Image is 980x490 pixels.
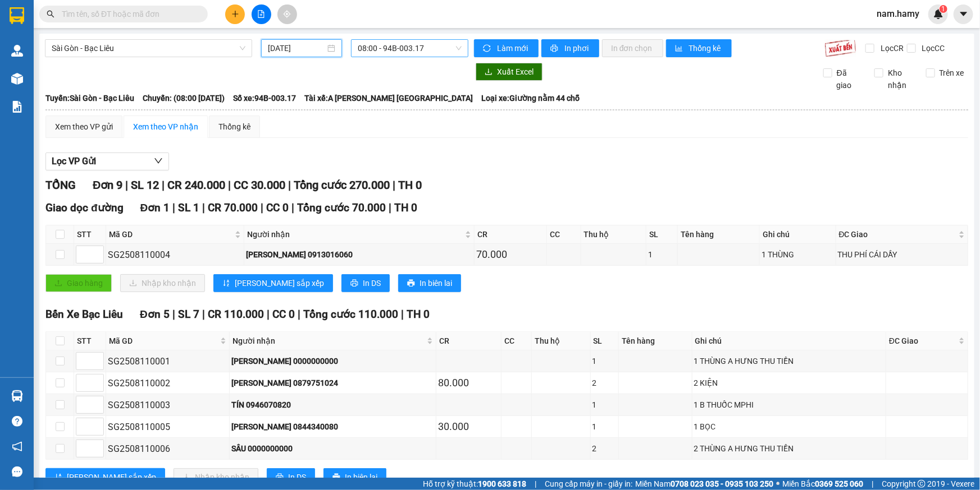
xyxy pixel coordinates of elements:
[143,92,225,104] span: Chuyến: (08:00 [DATE])
[883,67,917,91] span: Kho nhận
[55,121,113,133] div: Xem theo VP gửi
[332,473,340,482] span: printer
[91,375,103,383] span: Increase Value
[94,354,101,361] span: up
[760,225,836,244] th: Ghi chú
[545,478,632,490] span: Cung cấp máy in - giấy in:
[45,152,169,170] button: Lọc VP Gửi
[91,427,103,435] span: Decrease Value
[776,482,780,486] span: ⚪️
[602,39,663,57] button: In đơn chọn
[283,10,291,18] span: aim
[257,10,265,18] span: file-add
[45,468,165,486] button: sort-ascending[PERSON_NAME] sắp xếp
[592,442,617,455] div: 2
[266,201,289,214] span: CC 0
[91,353,103,361] span: Increase Value
[11,45,23,57] img: warehouse-icon
[350,279,358,288] span: printer
[535,478,536,490] span: |
[202,308,205,321] span: |
[694,399,884,411] div: 1 B THUỐC MPHI
[876,42,905,54] span: Lọc CR
[234,178,285,192] span: CC 30.000
[297,201,386,214] span: Tổng cước 70.000
[231,442,434,455] div: SÂU 0000000000
[438,419,499,434] div: 30.000
[502,332,532,350] th: CC
[550,44,560,53] span: printer
[276,473,284,482] span: printer
[323,468,386,486] button: printerIn biên lai
[762,248,833,261] div: 1 THÙNG
[162,178,165,192] span: |
[341,274,390,292] button: printerIn DS
[267,468,315,486] button: printerIn DS
[208,201,258,214] span: CR 70.000
[291,201,294,214] span: |
[91,440,103,449] span: Increase Value
[94,450,101,456] span: down
[178,308,199,321] span: SL 7
[303,308,398,321] span: Tổng cước 110.000
[252,4,271,24] button: file-add
[288,471,306,483] span: In DS
[94,256,101,262] span: down
[12,466,22,477] span: message
[581,225,647,244] th: Thu hộ
[11,390,23,402] img: warehouse-icon
[941,5,945,13] span: 1
[547,225,581,244] th: CC
[231,420,434,433] div: [PERSON_NAME] 0844340080
[246,248,472,261] div: [PERSON_NAME] 0913016060
[12,416,22,427] span: question-circle
[646,225,678,244] th: SL
[304,92,473,104] span: Tài xế: A [PERSON_NAME] [GEOGRAPHIC_DATA]
[933,9,943,19] img: icon-new-feature
[619,332,692,350] th: Tên hàng
[208,308,264,321] span: CR 110.000
[592,399,617,411] div: 1
[918,480,926,488] span: copyright
[267,308,270,321] span: |
[675,44,685,53] span: bar-chart
[106,394,230,416] td: SG2508110003
[133,121,198,133] div: Xem theo VP nhận
[178,201,199,214] span: SL 1
[394,201,417,214] span: TH 0
[120,274,205,292] button: downloadNhập kho nhận
[288,178,291,192] span: |
[108,376,227,390] div: SG2508110002
[108,248,242,262] div: SG2508110004
[93,178,122,192] span: Đơn 9
[74,225,106,244] th: STT
[247,228,463,241] span: Người nhận
[268,42,325,54] input: 11/08/2025
[11,73,23,85] img: warehouse-icon
[591,332,619,350] th: SL
[298,308,300,321] span: |
[694,420,884,433] div: 1 BỌC
[94,420,101,427] span: up
[47,10,54,18] span: search
[154,156,163,165] span: down
[106,438,230,460] td: SG2508110006
[420,277,452,289] span: In biên lai
[231,377,434,389] div: [PERSON_NAME] 0879751024
[172,201,175,214] span: |
[564,42,590,54] span: In phơi
[167,178,225,192] span: CR 240.000
[140,308,170,321] span: Đơn 5
[231,399,434,411] div: TÍN 0946070820
[959,9,969,19] span: caret-down
[889,335,956,347] span: ĐC Giao
[635,478,773,490] span: Miền Nam
[474,39,539,57] button: syncLàm mới
[277,4,297,24] button: aim
[935,67,969,79] span: Trên xe
[12,441,22,452] span: notification
[485,68,493,77] span: download
[476,63,543,81] button: downloadXuất Excel
[363,277,381,289] span: In DS
[407,279,415,288] span: printer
